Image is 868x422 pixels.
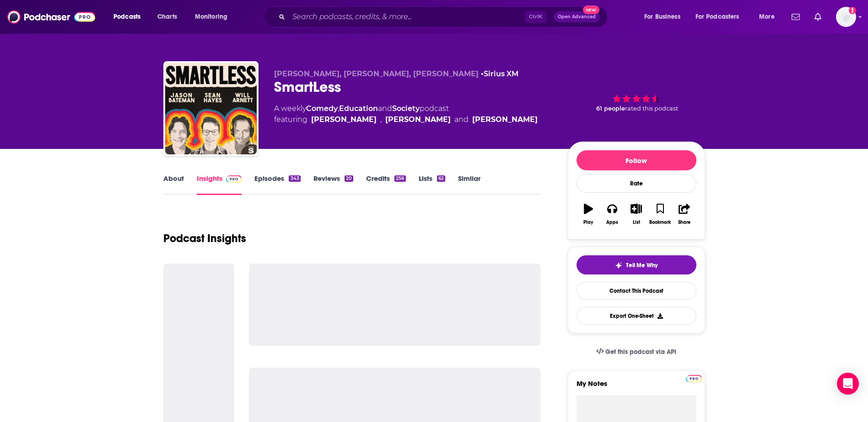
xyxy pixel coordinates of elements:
[254,174,300,195] a: Episodes343
[690,10,753,24] button: open menu
[151,10,183,24] a: Charts
[577,307,696,325] button: Export One-Sheet
[633,220,640,225] div: List
[600,198,624,231] button: Apps
[836,7,856,27] img: User Profile
[605,348,676,356] span: Get this podcast via API
[811,9,825,25] a: Show notifications dropdown
[686,374,702,382] a: Pro website
[163,174,184,195] a: About
[338,104,339,113] span: ,
[366,174,405,195] a: Credits256
[672,198,696,231] button: Share
[589,341,684,363] a: Get this podcast via API
[836,7,856,27] button: Show profile menu
[577,255,696,274] button: tell me why sparkleTell Me Why
[695,11,739,23] span: For Podcasters
[385,114,451,125] a: Jason Bateman
[226,175,242,183] img: Podchaser Pro
[345,175,353,182] div: 20
[649,220,671,225] div: Bookmark
[644,11,680,23] span: For Business
[625,105,678,112] span: rated this podcast
[197,174,242,195] a: InsightsPodchaser Pro
[163,232,246,245] h1: Podcast Insights
[484,69,518,78] a: Sirius XM
[558,15,596,19] span: Open Advanced
[577,282,696,300] a: Contact This Podcast
[583,5,599,14] span: New
[380,114,382,125] span: ,
[525,11,546,23] span: Ctrl K
[458,174,480,195] a: Similar
[472,114,538,125] a: Will Arnett
[626,262,658,269] span: Tell Me Why
[289,175,300,182] div: 343
[753,10,786,24] button: open menu
[113,11,140,23] span: Podcasts
[289,10,525,24] input: Search podcasts, credits, & more...
[378,104,392,113] span: and
[454,114,469,125] span: and
[165,63,257,154] img: SmartLess
[624,198,648,231] button: List
[638,10,692,24] button: open menu
[686,375,702,382] img: Podchaser Pro
[274,103,538,125] div: A weekly podcast
[195,11,227,23] span: Monitoring
[849,7,856,14] svg: Add a profile image
[481,69,518,78] span: •
[7,8,95,26] img: Podchaser - Follow, Share and Rate Podcasts
[615,262,622,269] img: tell me why sparkle
[311,114,377,125] a: Sean Hayes
[313,174,353,195] a: Reviews20
[392,104,420,113] a: Society
[306,104,338,113] a: Comedy
[577,174,696,193] div: Rate
[554,11,600,22] button: Open AdvancedNew
[568,69,705,126] div: 61 peoplerated this podcast
[274,114,538,125] span: featuring
[272,6,616,27] div: Search podcasts, credits, & more...
[596,105,625,112] span: 61 people
[577,198,600,231] button: Play
[837,373,859,395] div: Open Intercom Messenger
[274,69,479,78] span: [PERSON_NAME], [PERSON_NAME], [PERSON_NAME]
[189,10,239,24] button: open menu
[577,379,696,395] label: My Notes
[577,150,696,170] button: Follow
[107,10,152,24] button: open menu
[583,220,593,225] div: Play
[419,174,445,195] a: Lists62
[339,104,378,113] a: Education
[157,11,177,23] span: Charts
[759,11,775,23] span: More
[437,175,445,182] div: 62
[678,220,690,225] div: Share
[606,220,618,225] div: Apps
[788,9,803,25] a: Show notifications dropdown
[394,175,405,182] div: 256
[648,198,672,231] button: Bookmark
[836,7,856,27] span: Logged in as WE_Broadcast1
